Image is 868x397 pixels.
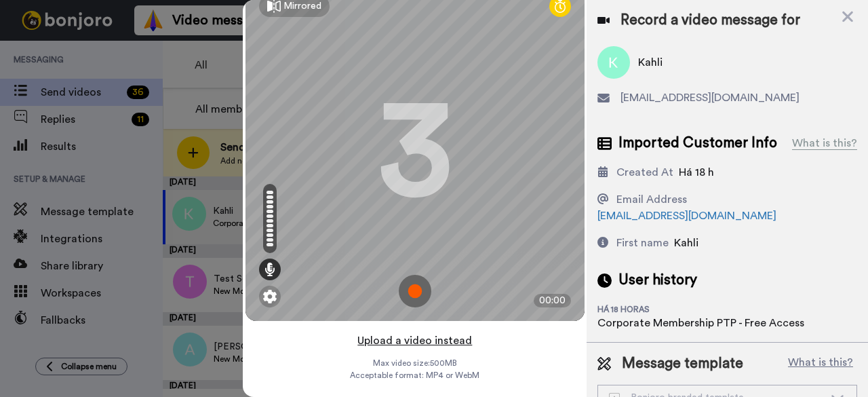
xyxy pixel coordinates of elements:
[784,354,857,374] button: What is this?
[616,191,687,208] div: Email Address
[620,90,800,106] span: [EMAIL_ADDRESS][DOMAIN_NAME]
[618,270,697,290] span: User history
[597,315,804,331] div: Corporate Membership PTP - Free Access
[597,210,776,221] a: [EMAIL_ADDRESS][DOMAIN_NAME]
[674,238,698,248] span: Kahli
[622,354,743,374] span: Message template
[373,358,457,368] span: Max video size: 500 MB
[618,133,777,153] span: Imported Customer Info
[378,100,452,202] div: 3
[399,275,431,307] img: ic_record_start.svg
[792,135,857,151] div: What is this?
[679,167,714,178] span: Há 18 h
[263,290,277,303] img: ic_gear.svg
[534,294,571,307] div: 00:00
[616,235,669,251] div: First name
[353,332,476,349] button: Upload a video instead
[350,370,479,381] span: Acceptable format: MP4 or WebM
[597,304,686,315] div: há 18 horas
[616,164,673,181] div: Created At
